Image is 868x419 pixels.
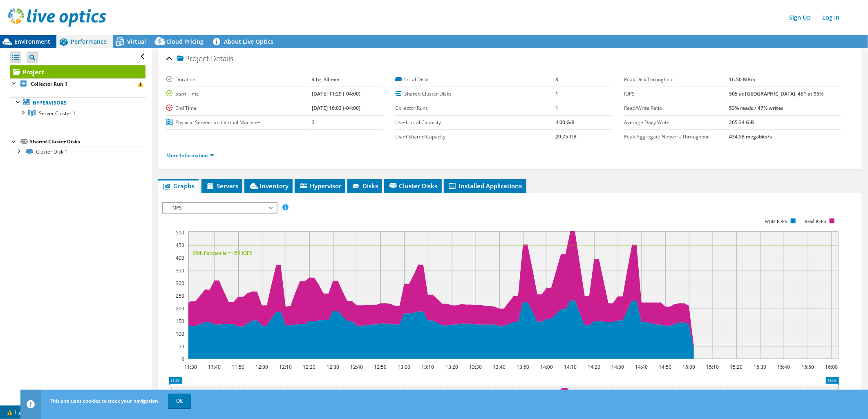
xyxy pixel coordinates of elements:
label: IOPS [624,90,729,98]
text: 15:20 [730,363,743,370]
text: 95th Percentile = 451 IOPS [192,250,253,256]
span: Inventory [248,182,289,190]
text: 450 [176,242,184,249]
text: 12:30 [327,363,339,370]
text: 0 [181,356,184,363]
b: 53% reads / 47% writes [729,105,783,111]
text: 14:00 [540,363,553,370]
span: Virtual [127,38,146,45]
text: Write IOPS [765,218,787,224]
text: 300 [176,280,184,287]
a: 1 [2,407,27,417]
span: Graphs [162,182,195,190]
b: [DATE] 11:29 (-04:00) [312,90,360,97]
label: Peak Disk Throughput [624,76,729,84]
b: 20.75 TiB [556,133,577,140]
b: 3 [556,76,559,83]
b: 4.00 GiB [556,119,575,126]
span: Hypervisor [299,182,341,190]
text: 13:40 [493,363,506,370]
text: 13:10 [421,363,434,370]
text: 150 [176,318,184,325]
text: 12:00 [255,363,268,370]
text: 14:40 [635,363,648,370]
label: Average Daily Write [624,118,729,127]
b: [DATE] 16:03 (-04:00) [312,105,360,111]
text: 50 [179,343,184,350]
a: Log In [818,11,843,23]
span: Disks [351,182,378,190]
img: live_optics_svg.svg [8,8,106,27]
text: 12:40 [350,363,363,370]
b: 434.58 megabits/s [729,133,772,140]
a: Server Cluster 1 [10,108,145,118]
a: More Information [166,152,214,159]
b: 16.50 MB/s [729,76,755,83]
text: 400 [176,254,184,261]
span: Project [177,55,209,63]
text: 11:40 [208,363,221,370]
a: OK [168,394,191,408]
text: 13:30 [469,363,482,370]
b: 1 [556,105,559,111]
label: Read/Write Ratio [624,104,729,112]
label: Duration [166,76,312,84]
label: Used Local Capacity [395,118,555,127]
text: 11:50 [232,363,244,370]
label: Local Disks [395,76,555,84]
span: IOPS [167,203,272,213]
a: Cluster Disk 1 [10,147,145,157]
text: 15:30 [754,363,766,370]
span: Installed Applications [448,182,522,190]
b: 3 [312,119,315,126]
text: 15:40 [777,363,790,370]
span: Environment [14,38,50,45]
span: Cloud Pricing [166,38,204,45]
label: Collector Runs [395,104,555,112]
label: Physical Servers and Virtual Machines [166,118,312,127]
b: Collector Run 1 [31,80,67,87]
label: Start Time [166,90,312,98]
b: 205.34 GiB [729,119,754,126]
text: 13:20 [445,363,458,370]
text: 13:00 [398,363,410,370]
label: End Time [166,104,312,112]
label: Peak Aggregate Network Throughput [624,133,729,141]
text: 14:20 [588,363,600,370]
text: 350 [176,267,184,274]
text: 100 [176,330,184,337]
text: 13:50 [517,363,529,370]
label: Used Shared Capacity [395,133,555,141]
span: Details [211,53,233,63]
text: 200 [176,305,184,312]
label: Shared Cluster Disks [395,90,555,98]
span: Cluster Disks [388,182,438,190]
b: 1 [556,90,559,97]
a: Project [10,65,145,78]
text: 12:50 [374,363,387,370]
text: 250 [176,292,184,299]
a: About Live Optics [210,35,280,48]
text: 14:30 [611,363,624,370]
a: Sign Up [785,11,815,23]
text: 500 [176,229,184,236]
text: 12:20 [303,363,315,370]
text: 11:30 [184,363,197,370]
text: 15:10 [706,363,719,370]
b: 4 hr, 34 min [312,76,340,83]
a: Hypervisors [10,97,145,108]
text: 14:50 [659,363,671,370]
text: 12:10 [279,363,292,370]
a: Collector Run 1 [10,78,145,89]
span: Servers [206,182,238,190]
b: 505 at [GEOGRAPHIC_DATA], 451 at 95% [729,90,823,97]
span: This site uses cookies to track your navigation. [50,397,159,404]
text: 15:00 [682,363,695,370]
span: Performance [71,38,107,45]
text: 15:50 [801,363,814,370]
text: 16:00 [825,363,838,370]
text: 14:10 [564,363,577,370]
div: Shared Cluster Disks [30,137,145,147]
span: Server Cluster 1 [39,110,76,117]
text: Read IOPS [804,218,826,224]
